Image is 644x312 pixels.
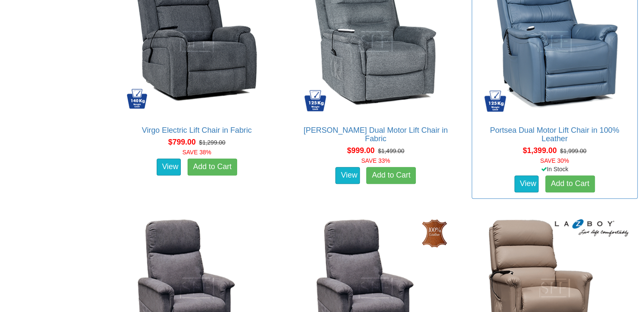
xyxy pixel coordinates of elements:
[361,157,390,164] font: SAVE 33%
[490,126,619,143] a: Portsea Dual Motor Lift Chair in 100% Leather
[188,159,237,175] a: Add to Cart
[366,167,416,184] a: Add to Cart
[182,149,211,156] font: SAVE 38%
[335,167,360,184] a: View
[540,157,569,164] font: SAVE 30%
[470,165,640,173] div: In Stock
[199,139,225,146] del: $1,299.00
[347,146,375,155] span: $999.00
[168,138,196,146] span: $799.00
[157,159,181,175] a: View
[523,146,557,155] span: $1,399.00
[545,175,595,192] a: Add to Cart
[378,148,404,154] del: $1,499.00
[142,126,252,134] a: Virgo Electric Lift Chair in Fabric
[514,175,539,192] a: View
[560,148,586,154] del: $1,999.00
[304,126,448,143] a: [PERSON_NAME] Dual Motor Lift Chair in Fabric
